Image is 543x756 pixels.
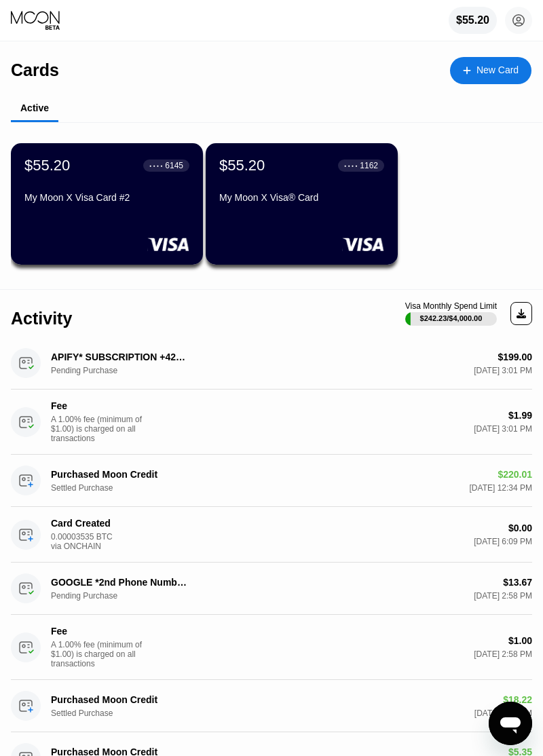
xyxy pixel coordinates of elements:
[219,157,265,174] div: $55.20
[474,537,532,546] div: [DATE] 6:09 PM
[51,532,119,551] div: 0.00003535 BTC via ONCHAIN
[420,314,483,322] div: $242.23 / $4,000.00
[360,161,378,170] div: 1162
[474,366,532,375] div: [DATE] 3:01 PM
[11,507,532,563] div: Card Created0.00003535 BTC via ONCHAIN$0.00[DATE] 6:09 PM
[51,469,187,480] div: Purchased Moon Credit
[405,301,497,311] div: Visa Monthly Spend Limit
[456,14,489,26] div: $55.20
[11,455,532,507] div: Purchased Moon CreditSettled Purchase$220.01[DATE] 12:34 PM
[498,469,532,480] div: $220.01
[20,102,49,113] div: Active
[503,577,532,588] div: $13.67
[11,337,532,390] div: APIFY* SUBSCRIPTION +420775253782CZPending Purchase$199.00[DATE] 3:01 PM
[470,483,532,493] div: [DATE] 12:34 PM
[11,60,59,80] div: Cards
[51,640,153,668] div: A 1.00% fee (minimum of $1.00) is charged on all transactions
[508,410,532,421] div: $1.99
[24,192,189,203] div: My Moon X Visa Card #2
[51,415,153,443] div: A 1.00% fee (minimum of $1.00) is charged on all transactions
[51,591,119,601] div: Pending Purchase
[449,7,497,34] div: $55.20
[149,164,163,168] div: ● ● ● ●
[11,143,203,265] div: $55.20● ● ● ●6145My Moon X Visa Card #2
[405,301,497,326] div: Visa Monthly Spend Limit$242.23/$4,000.00
[165,161,183,170] div: 6145
[51,352,187,362] div: APIFY* SUBSCRIPTION +420775253782CZ
[474,424,532,434] div: [DATE] 3:01 PM
[498,352,532,362] div: $199.00
[450,57,531,84] div: New Card
[51,518,187,529] div: Card Created
[11,309,72,328] div: Activity
[474,708,532,718] div: [DATE] 5:46 AM
[11,680,532,732] div: Purchased Moon CreditSettled Purchase$18.22[DATE] 5:46 AM
[51,708,119,718] div: Settled Purchase
[11,615,532,680] div: FeeA 1.00% fee (minimum of $1.00) is charged on all transactions$1.00[DATE] 2:58 PM
[51,694,187,705] div: Purchased Moon Credit
[476,64,519,76] div: New Card
[474,591,532,601] div: [DATE] 2:58 PM
[51,626,187,637] div: Fee
[11,563,532,615] div: GOOGLE *2nd Phone Numb [DOMAIN_NAME][URL][GEOGRAPHIC_DATA]Pending Purchase$13.67[DATE] 2:58 PM
[24,157,70,174] div: $55.20
[489,702,532,745] iframe: Button to launch messaging window
[508,523,532,533] div: $0.00
[51,400,187,411] div: Fee
[51,577,187,588] div: GOOGLE *2nd Phone Numb [DOMAIN_NAME][URL][GEOGRAPHIC_DATA]
[344,164,358,168] div: ● ● ● ●
[508,635,532,646] div: $1.00
[206,143,398,265] div: $55.20● ● ● ●1162My Moon X Visa® Card
[51,483,119,493] div: Settled Purchase
[219,192,384,203] div: My Moon X Visa® Card
[503,694,532,705] div: $18.22
[51,366,119,375] div: Pending Purchase
[11,390,532,455] div: FeeA 1.00% fee (minimum of $1.00) is charged on all transactions$1.99[DATE] 3:01 PM
[474,649,532,659] div: [DATE] 2:58 PM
